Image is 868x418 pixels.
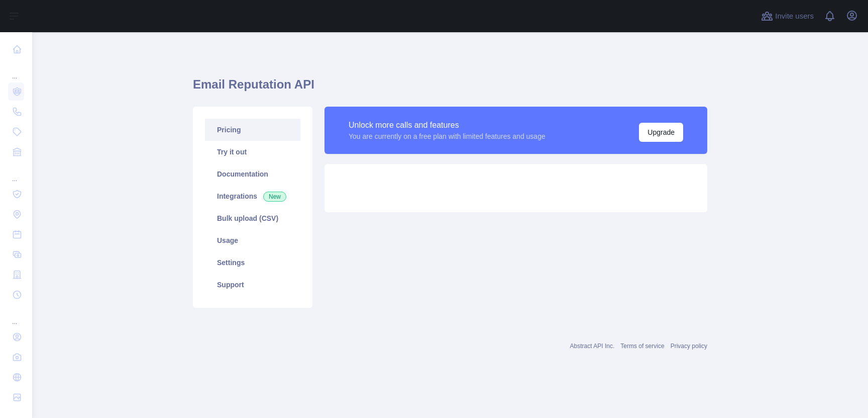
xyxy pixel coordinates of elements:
[775,11,814,22] span: Invite users
[263,192,286,202] span: New
[205,274,300,296] a: Support
[205,163,300,185] a: Documentation
[205,207,300,229] a: Bulk upload (CSV)
[205,252,300,274] a: Settings
[639,123,683,142] button: Upgrade
[759,8,816,24] button: Invite users
[349,131,546,141] div: You are currently on a free plan with limited features and usage
[349,119,546,131] div: Unlock more calls and features
[671,343,707,350] a: Privacy policy
[205,185,300,207] a: Integrations New
[570,343,615,350] a: Abstract API Inc.
[8,60,24,80] div: ...
[193,76,707,101] h1: Email Reputation API
[620,343,664,350] a: Terms of service
[205,229,300,252] a: Usage
[205,119,300,141] a: Pricing
[205,141,300,163] a: Try it out
[8,163,24,183] div: ...
[8,306,24,326] div: ...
